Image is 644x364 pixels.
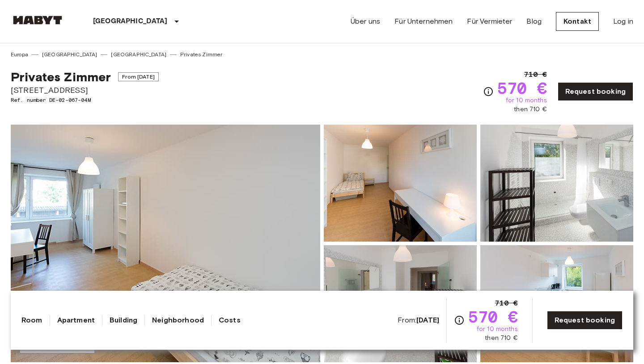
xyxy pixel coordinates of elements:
[42,50,97,59] a: [GEOGRAPHIC_DATA]
[480,125,633,242] img: Picture of unit DE-02-067-04M
[394,16,453,27] a: Für Unternehmen
[556,12,599,31] a: Kontakt
[524,69,547,80] span: 710 €
[180,50,222,59] a: Privates Zimmer
[219,315,241,326] a: Costs
[495,298,518,309] span: 710 €
[454,315,465,326] svg: Check cost overview for full price breakdown. Please note that discounts apply to new joiners onl...
[11,84,159,96] span: [STREET_ADDRESS]
[398,315,439,325] span: From:
[152,315,204,326] a: Neighborhood
[477,325,518,334] span: for 10 months
[483,86,494,97] svg: Check cost overview for full price breakdown. Please note that discounts apply to new joiners onl...
[111,50,166,59] a: [GEOGRAPHIC_DATA]
[526,16,542,27] a: Blog
[57,315,95,326] a: Apartment
[485,334,518,343] span: then 710 €
[467,16,512,27] a: Für Vermieter
[468,309,518,325] span: 570 €
[21,315,42,326] a: Room
[324,245,477,362] img: Picture of unit DE-02-067-04M
[351,16,380,27] a: Über uns
[480,245,633,362] img: Picture of unit DE-02-067-04M
[514,105,547,114] span: then 710 €
[11,96,159,104] span: Ref. number DE-02-067-04M
[506,96,547,105] span: for 10 months
[11,16,64,25] img: Habyt
[93,16,168,27] p: [GEOGRAPHIC_DATA]
[558,82,633,101] a: Request booking
[613,16,633,27] a: Log in
[11,125,320,362] img: Marketing picture of unit DE-02-067-04M
[416,316,439,324] b: [DATE]
[547,311,623,330] a: Request booking
[11,69,111,84] span: Privates Zimmer
[118,72,159,81] span: From [DATE]
[110,315,137,326] a: Building
[324,125,477,242] img: Picture of unit DE-02-067-04M
[11,50,28,59] a: Europa
[497,80,547,96] span: 570 €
